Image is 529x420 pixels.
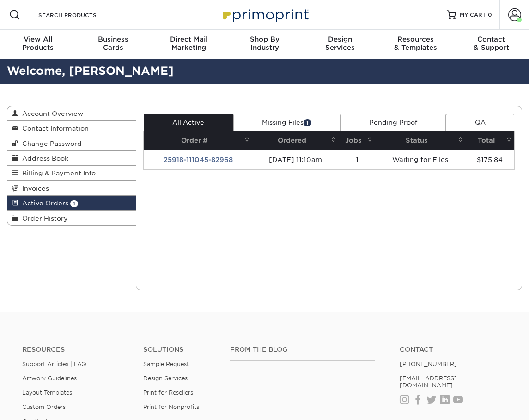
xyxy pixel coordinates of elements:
[302,35,378,43] span: Design
[70,200,78,207] span: 1
[143,360,189,367] a: Sample Request
[151,35,227,43] span: Direct Mail
[18,215,68,222] span: Order History
[466,131,514,150] th: Total
[22,389,72,396] a: Layout Templates
[76,30,152,59] a: BusinessCards
[143,389,193,396] a: Print for Resellers
[227,35,303,43] span: Shop By
[252,150,339,169] td: [DATE] 11:10am
[400,346,507,354] a: Contact
[488,12,492,18] span: 0
[233,114,341,131] a: Missing Files1
[446,114,514,131] a: QA
[18,185,49,192] span: Invoices
[143,346,216,354] h4: Solutions
[252,131,339,150] th: Ordered
[304,119,311,126] span: 1
[375,150,465,169] td: Waiting for Files
[378,35,454,43] span: Resources
[400,375,457,389] a: [EMAIL_ADDRESS][DOMAIN_NAME]
[7,151,136,166] a: Address Book
[302,30,378,59] a: DesignServices
[18,140,82,147] span: Change Password
[18,199,68,207] span: Active Orders
[76,35,152,52] div: Cards
[7,211,136,225] a: Order History
[378,30,454,59] a: Resources& Templates
[400,360,457,367] a: [PHONE_NUMBER]
[18,110,83,117] span: Account Overview
[378,35,454,52] div: & Templates
[22,403,66,410] a: Custom Orders
[144,131,253,150] th: Order #
[453,35,529,43] span: Contact
[339,131,375,150] th: Jobs
[341,114,446,131] a: Pending Proof
[143,375,188,382] a: Design Services
[7,166,136,180] a: Billing & Payment Info
[22,375,77,382] a: Artwork Guidelines
[18,169,96,177] span: Billing & Payment Info
[227,30,303,59] a: Shop ByIndustry
[460,11,486,19] span: MY CART
[227,35,303,52] div: Industry
[7,121,136,136] a: Contact Information
[37,9,128,20] input: SEARCH PRODUCTS.....
[151,35,227,52] div: Marketing
[302,35,378,52] div: Services
[7,106,136,121] a: Account Overview
[453,30,529,59] a: Contact& Support
[144,150,253,169] td: 25918-111045-82968
[7,196,136,210] a: Active Orders 1
[453,35,529,52] div: & Support
[18,125,89,132] span: Contact Information
[339,150,375,169] td: 1
[22,360,86,367] a: Support Articles | FAQ
[151,30,227,59] a: Direct MailMarketing
[375,131,465,150] th: Status
[7,181,136,196] a: Invoices
[230,346,375,354] h4: From the Blog
[466,150,514,169] td: $175.84
[144,114,233,131] a: All Active
[143,403,199,410] a: Print for Nonprofits
[18,155,68,162] span: Address Book
[22,346,129,354] h4: Resources
[76,35,152,43] span: Business
[7,136,136,151] a: Change Password
[219,5,311,24] img: Primoprint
